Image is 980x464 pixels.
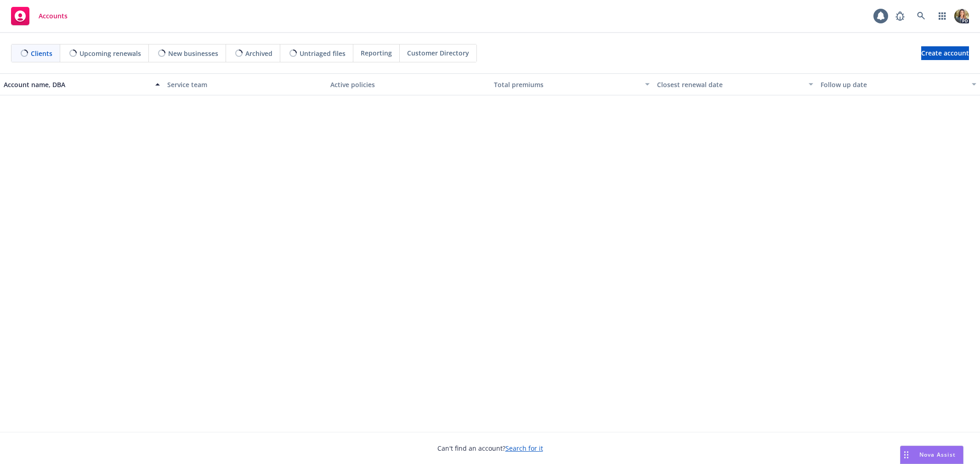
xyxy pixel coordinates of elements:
[327,73,490,95] button: Active policies
[245,49,272,58] span: Archived
[954,9,969,23] img: photo
[494,80,640,89] div: Total premiums
[921,44,969,62] span: Create account
[657,80,803,89] div: Closest renewal date
[4,80,150,89] div: Account name, DBA
[921,46,969,60] a: Create account
[300,49,346,58] span: Untriaged files
[505,444,543,453] a: Search for it
[900,446,963,464] button: Nova Assist
[901,446,912,464] div: Drag to move
[919,451,956,458] span: Nova Assist
[912,7,930,25] a: Search
[361,48,392,58] span: Reporting
[407,48,469,58] span: Customer Directory
[168,49,218,58] span: New businesses
[653,73,817,95] button: Closest renewal date
[821,80,967,89] div: Follow up date
[31,49,52,58] span: Clients
[7,3,71,29] a: Accounts
[167,80,323,89] div: Service team
[933,7,952,25] a: Switch app
[164,73,327,95] button: Service team
[39,12,68,20] span: Accounts
[79,49,141,58] span: Upcoming renewals
[490,73,654,95] button: Total premiums
[437,443,543,453] span: Can't find an account?
[891,7,909,25] a: Report a Bug
[330,80,487,89] div: Active policies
